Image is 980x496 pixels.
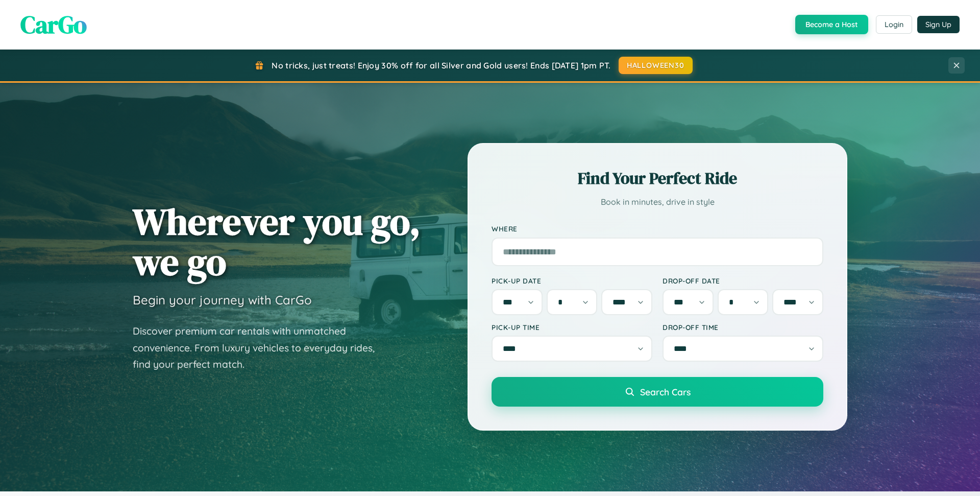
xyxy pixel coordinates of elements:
[20,8,87,41] span: CarGo
[492,195,823,209] p: Book in minutes, drive in style
[619,57,693,74] button: HALLOWEEN30
[876,15,912,34] button: Login
[663,323,823,332] label: Drop-off Time
[492,323,652,332] label: Pick-up Time
[133,323,388,373] p: Discover premium car rentals with unmatched convenience. From luxury vehicles to everyday rides, ...
[917,16,960,33] button: Sign Up
[133,292,312,308] h3: Begin your journey with CarGo
[492,225,823,233] label: Where
[663,276,823,285] label: Drop-off Date
[795,15,868,34] button: Become a Host
[272,60,610,70] span: No tricks, just treats! Enjoy 30% off for all Silver and Gold users! Ends [DATE] 1pm PT.
[492,377,823,407] button: Search Cars
[640,386,691,397] span: Search Cars
[492,167,823,190] h2: Find Your Perfect Ride
[492,276,652,285] label: Pick-up Date
[133,201,421,282] h1: Wherever you go, we go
